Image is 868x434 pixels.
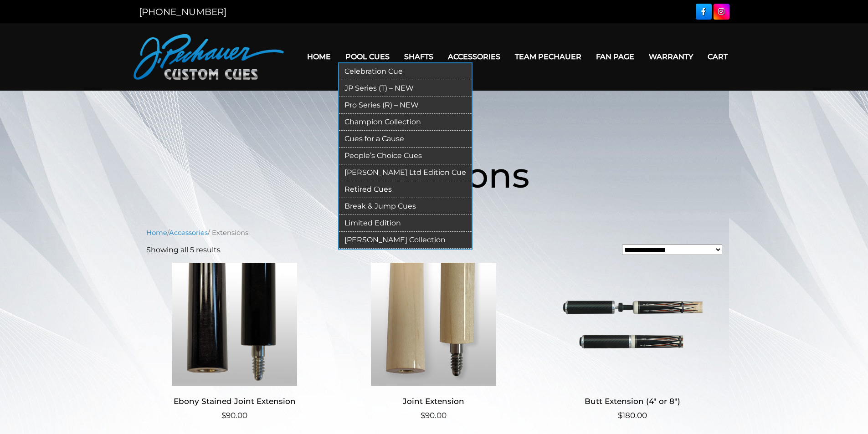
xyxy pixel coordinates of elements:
bdi: 90.00 [421,411,447,420]
a: JP Series (T) – NEW [339,80,472,97]
a: Accessories [441,45,508,68]
span: $ [221,411,226,420]
bdi: 90.00 [221,411,247,420]
a: Champion Collection [339,114,472,131]
h2: Ebony Stained Joint Extension [146,393,324,410]
a: Warranty [642,45,700,68]
img: Butt Extension (4" or 8") [544,263,721,386]
img: Pechauer Custom Cues [134,34,284,80]
span: $ [421,411,425,420]
a: [PERSON_NAME] Collection [339,232,472,249]
span: $ [618,411,622,420]
img: Ebony Stained Joint Extension [146,263,324,386]
a: Butt Extension (4″ or 8″) $180.00 [544,263,721,422]
a: Cart [700,45,735,68]
a: Shafts [397,45,441,68]
a: Celebration Cue [339,63,472,80]
a: Home [146,229,167,237]
a: Accessories [169,229,208,237]
a: [PHONE_NUMBER] [139,6,226,17]
a: Pool Cues [338,45,397,68]
bdi: 180.00 [618,411,647,420]
a: [PERSON_NAME] Ltd Edition Cue [339,164,472,181]
a: Break & Jump Cues [339,198,472,215]
a: Fan Page [589,45,642,68]
p: Showing all 5 results [146,245,221,255]
a: Pro Series (R) – NEW [339,97,472,114]
h2: Butt Extension (4″ or 8″) [544,393,721,410]
a: Joint Extension $90.00 [345,263,522,422]
a: Home [300,45,338,68]
a: Ebony Stained Joint Extension $90.00 [146,263,324,422]
a: Limited Edition [339,215,472,232]
a: Retired Cues [339,181,472,198]
nav: Breadcrumb [146,228,722,238]
h2: Joint Extension [345,393,522,410]
a: People’s Choice Cues [339,148,472,164]
a: Team Pechauer [508,45,589,68]
a: Cues for a Cause [339,131,472,148]
select: Shop order [622,245,722,255]
img: Joint Extension [345,263,522,386]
